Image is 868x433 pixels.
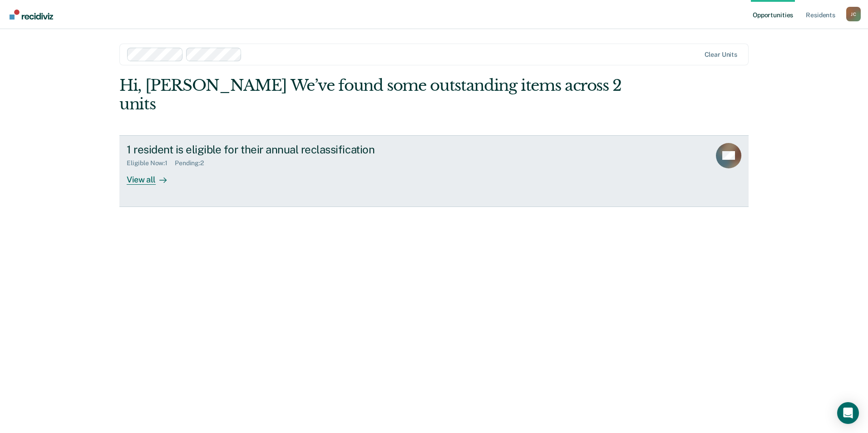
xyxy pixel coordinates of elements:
div: Pending : 2 [175,159,211,167]
img: Recidiviz [10,10,53,20]
div: Open Intercom Messenger [837,402,859,424]
div: Clear units [705,51,738,59]
div: View all [127,167,178,185]
a: 1 resident is eligible for their annual reclassificationEligible Now:1Pending:2View all [119,135,749,207]
div: 1 resident is eligible for their annual reclassification [127,143,445,156]
button: Profile dropdown button [846,7,861,21]
div: Hi, [PERSON_NAME] We’ve found some outstanding items across 2 units [119,76,623,113]
div: Eligible Now : 1 [127,159,175,167]
div: J C [846,7,861,21]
